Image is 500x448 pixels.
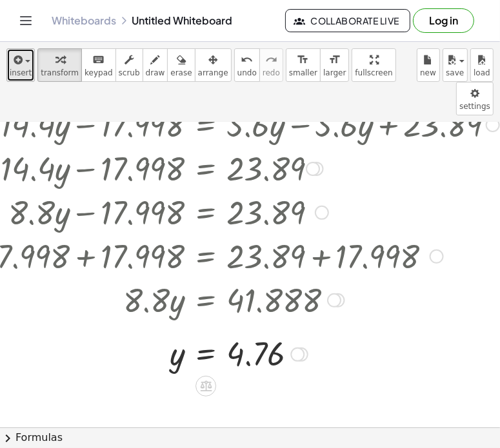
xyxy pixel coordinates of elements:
[470,48,494,82] button: load
[297,52,309,68] i: format_size
[323,68,346,77] span: larger
[119,68,140,77] span: scrub
[241,52,253,68] i: undo
[234,48,260,82] button: undoundo
[85,68,113,77] span: keypad
[52,14,116,27] a: Whiteboards
[328,52,341,68] i: format_size
[474,68,490,77] span: load
[413,8,474,33] button: Log in
[446,68,464,77] span: save
[296,15,399,26] span: Collaborate Live
[6,48,35,82] button: insert
[143,48,168,82] button: draw
[146,68,165,77] span: draw
[417,48,440,82] button: new
[456,82,494,115] button: settings
[195,48,232,82] button: arrange
[92,52,105,68] i: keyboard
[286,48,321,82] button: format_sizesmaller
[10,68,32,77] span: insert
[265,52,277,68] i: redo
[285,9,410,32] button: Collaborate Live
[115,48,143,82] button: scrub
[352,48,395,82] button: fullscreen
[289,68,317,77] span: smaller
[170,68,192,77] span: erase
[259,48,283,82] button: redoredo
[41,68,79,77] span: transform
[237,68,257,77] span: undo
[15,10,36,31] button: Toggle navigation
[355,68,392,77] span: fullscreen
[420,68,436,77] span: new
[443,48,468,82] button: save
[195,376,216,396] div: Apply the same math to both sides of the equation
[320,48,349,82] button: format_sizelarger
[263,68,280,77] span: redo
[198,68,228,77] span: arrange
[81,48,116,82] button: keyboardkeypad
[167,48,195,82] button: erase
[459,102,490,111] span: settings
[37,48,82,82] button: transform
